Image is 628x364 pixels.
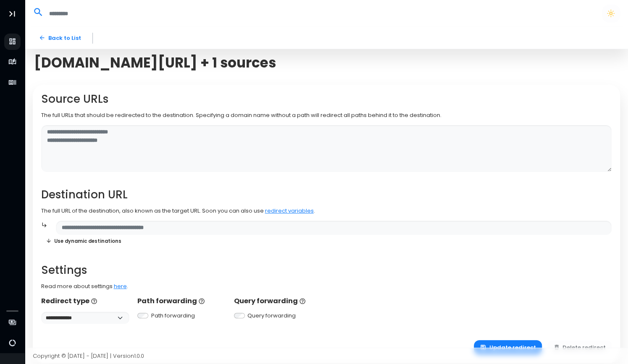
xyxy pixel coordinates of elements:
[33,352,144,360] span: Copyright © [DATE] - [DATE] | Version 1.0.0
[41,188,612,201] h2: Destination URL
[41,296,129,306] p: Redirect type
[41,264,612,277] h2: Settings
[41,207,612,215] p: The full URL of the destination, also known as the target URL. Soon you can also use .
[137,296,226,306] p: Path forwarding
[41,282,612,291] p: Read more about settings .
[265,207,314,215] a: redirect variables
[4,6,20,22] button: Toggle Aside
[151,312,195,320] label: Path forwarding
[234,296,322,306] p: Query forwarding
[547,340,612,355] button: Delete redirect
[41,93,612,106] h2: Source URLs
[41,235,126,247] button: Use dynamic destinations
[114,282,127,290] a: here
[41,111,612,120] p: The full URLs that should be redirected to the destination. Specifying a domain name without a pa...
[33,31,87,45] a: Back to List
[34,55,276,71] span: [DOMAIN_NAME][URL] + 1 sources
[247,312,296,320] label: Query forwarding
[474,340,542,355] button: Update redirect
